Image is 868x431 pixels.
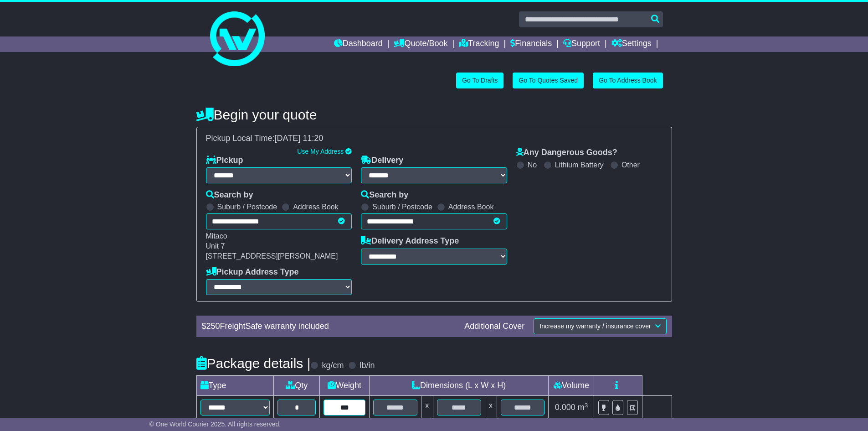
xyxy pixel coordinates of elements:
div: $ FreightSafe warranty included [197,322,460,332]
a: Go To Drafts [456,73,503,88]
h4: Begin your quote [196,107,672,122]
div: Pickup Local Time: [201,134,667,144]
td: x [421,396,433,420]
div: Additional Cover [460,322,529,332]
td: Qty [274,376,320,396]
label: Suburb / Postcode [372,203,432,211]
td: Weight [320,376,370,396]
label: Address Book [293,203,339,211]
span: Increase my warranty / insurance cover [539,322,651,330]
td: Volume [549,376,594,396]
label: kg/cm [322,361,344,371]
label: Other [621,161,640,169]
label: Pickup Address Type [206,267,299,277]
td: Type [196,376,274,396]
a: Go To Address Book [593,73,663,88]
label: lb/in [360,361,375,371]
label: Search by [361,190,408,200]
span: m [578,403,588,412]
a: Use My Address [297,148,344,155]
label: Search by [206,190,253,200]
a: Tracking [459,36,499,52]
span: [DATE] 11:20 [275,134,324,143]
label: No [528,161,537,169]
label: Delivery [361,156,403,166]
label: Suburb / Postcode [217,203,277,211]
span: Mitaco [206,232,227,240]
td: x [485,396,497,420]
a: Dashboard [334,36,383,52]
span: [STREET_ADDRESS][PERSON_NAME] [206,252,338,260]
label: Lithium Battery [555,161,604,169]
a: Go To Quotes Saved [513,73,584,88]
label: Address Book [448,203,494,211]
a: Settings [611,36,652,52]
a: Support [563,36,600,52]
td: Dimensions (L x W x H) [369,376,549,396]
h4: Package details | [196,356,311,371]
span: 250 [206,322,220,331]
sup: 3 [585,402,588,409]
a: Quote/Book [394,36,447,52]
button: Increase my warranty / insurance cover [534,318,666,334]
label: Pickup [206,156,243,166]
a: Financials [510,36,552,52]
label: Delivery Address Type [361,236,459,246]
span: 0.000 [555,403,575,412]
span: Unit 7 [206,242,225,250]
label: Any Dangerous Goods? [516,148,617,158]
span: © One World Courier 2025. All rights reserved. [149,421,281,428]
